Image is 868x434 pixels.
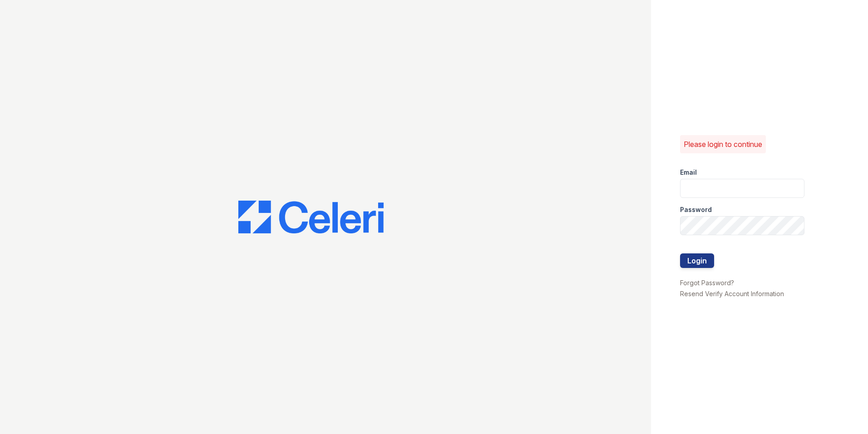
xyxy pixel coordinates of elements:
label: Email [680,168,697,177]
button: Login [680,253,714,268]
img: CE_Logo_Blue-a8612792a0a2168367f1c8372b55b34899dd931a85d93a1a3d3e32e68fde9ad4.png [238,201,384,233]
a: Forgot Password? [680,279,734,287]
label: Password [680,205,712,214]
p: Please login to continue [684,139,762,150]
a: Resend Verify Account Information [680,290,784,298]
